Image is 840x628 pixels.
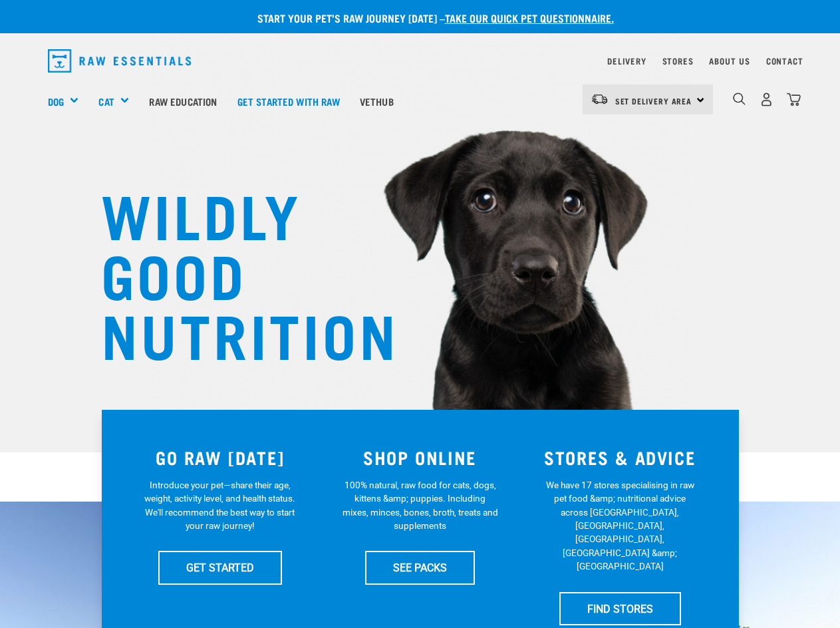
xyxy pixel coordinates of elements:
p: We have 17 stores specialising in raw pet food &amp; nutritional advice across [GEOGRAPHIC_DATA],... [542,478,698,573]
a: SEE PACKS [365,551,475,584]
h3: SHOP ONLINE [328,447,512,468]
img: user.png [760,92,773,106]
p: 100% natural, raw food for cats, dogs, kittens &amp; puppies. Including mixes, minces, bones, bro... [342,478,498,533]
h1: WILDLY GOOD NUTRITION [101,183,367,363]
a: FIND STORES [559,592,681,625]
img: van-moving.png [591,93,609,105]
img: Raw Essentials Logo [48,49,192,73]
a: take our quick pet questionnaire. [445,15,614,21]
p: Introduce your pet—share their age, weight, activity level, and health status. We'll recommend th... [142,478,298,533]
a: Contact [766,59,803,63]
a: Raw Education [139,75,227,128]
a: Dog [48,94,64,109]
a: Delivery [607,59,646,63]
a: Cat [98,94,114,109]
a: Vethub [350,75,404,128]
span: Set Delivery Area [615,98,692,103]
img: home-icon-1@2x.png [733,92,746,105]
h3: GO RAW [DATE] [128,447,313,468]
h3: STORES & ADVICE [528,447,712,468]
a: Stores [662,59,694,63]
img: home-icon@2x.png [787,92,801,106]
nav: dropdown navigation [37,44,803,78]
a: About Us [709,59,750,63]
a: Get started with Raw [227,75,350,128]
a: GET STARTED [158,551,282,584]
